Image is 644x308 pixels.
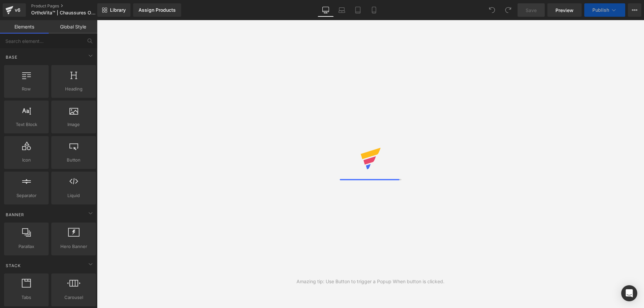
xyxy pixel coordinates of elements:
a: v6 [3,3,26,17]
span: Publish [592,7,609,13]
a: Product Pages [31,3,108,9]
span: Tabs [6,294,47,301]
span: Button [53,157,94,164]
span: Heading [53,85,94,93]
a: Mobile [366,3,382,17]
button: More [628,3,641,17]
span: Liquid [53,192,94,199]
a: Global Style [49,20,97,34]
span: OrthoVita™ | Chaussures Orthopédiques marche [31,10,96,15]
div: Open Intercom Messenger [621,285,637,301]
span: Separator [6,192,47,199]
span: Text Block [6,121,47,128]
a: Preview [547,3,582,17]
span: Carousel [53,294,94,301]
span: Stack [5,262,21,269]
button: Publish [584,3,625,17]
button: Redo [501,3,515,17]
div: v6 [13,6,22,14]
div: Assign Products [139,7,176,13]
span: Save [526,7,537,14]
span: Hero Banner [53,243,94,250]
button: Undo [485,3,499,17]
span: Row [6,85,47,93]
span: Preview [555,7,574,14]
span: Image [53,121,94,128]
a: Tablet [350,3,366,17]
div: Amazing tip: Use Button to trigger a Popup When button is clicked. [297,278,444,285]
a: Laptop [334,3,350,17]
a: Desktop [318,3,334,17]
span: Banner [5,211,25,218]
span: Parallax [6,243,47,250]
span: Library [110,7,126,13]
a: New Library [97,3,130,17]
span: Icon [6,157,47,164]
span: Base [5,54,18,60]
